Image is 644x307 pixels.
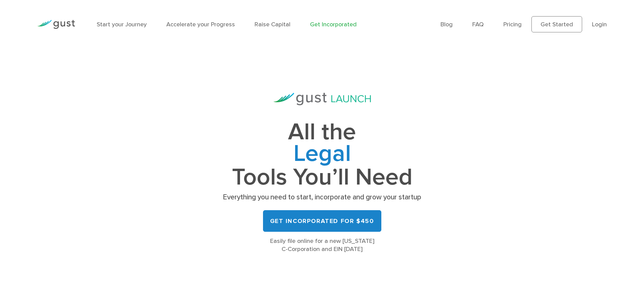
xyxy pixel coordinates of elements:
[221,121,424,188] h1: All the Tools You’ll Need
[472,21,484,28] a: FAQ
[592,21,607,28] a: Login
[221,237,424,253] div: Easily file online for a new [US_STATE] C-Corporation and EIN [DATE]
[166,21,235,28] a: Accelerate your Progress
[263,210,381,232] a: Get Incorporated for $450
[440,21,453,28] a: Blog
[503,21,522,28] a: Pricing
[97,21,147,28] a: Start your Journey
[310,21,357,28] a: Get Incorporated
[531,16,582,32] a: Get Started
[273,93,371,105] img: Gust Launch Logo
[221,143,424,167] span: Fundraising
[37,20,75,29] img: Gust Logo
[255,21,290,28] a: Raise Capital
[221,193,424,202] p: Everything you need to start, incorporate and grow your startup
